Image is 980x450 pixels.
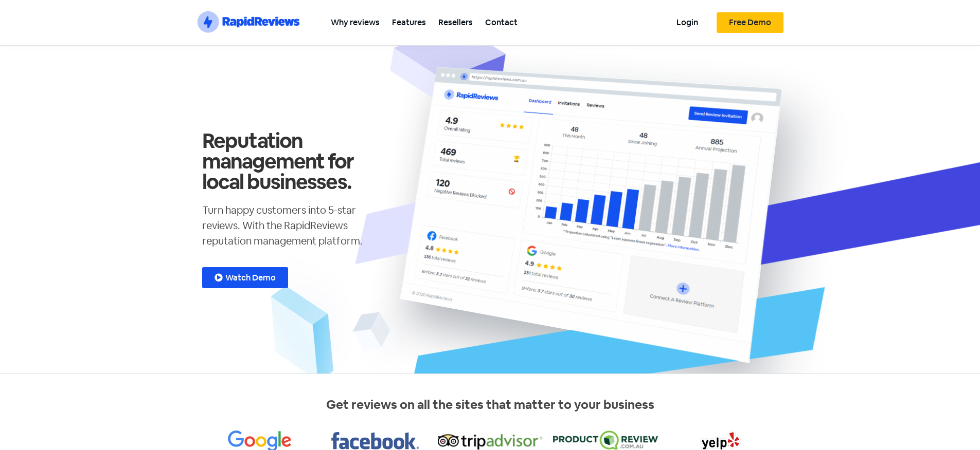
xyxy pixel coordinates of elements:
p: Turn happy customers into 5-star reviews. With the RapidReviews reputation management platform. [202,202,387,249]
a: Free Demo [717,12,783,33]
a: Features [386,11,432,34]
span: Watch Demo [225,274,276,282]
span: Free Demo [729,18,771,27]
a: Login [670,11,704,34]
a: Resellers [432,11,479,34]
h1: Reputation management for local businesses. [202,130,387,192]
a: Contact [479,11,524,34]
p: Get reviews on all the sites that matter to your business [202,396,778,414]
a: Why reviews [325,11,386,34]
a: Watch Demo [202,267,288,288]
